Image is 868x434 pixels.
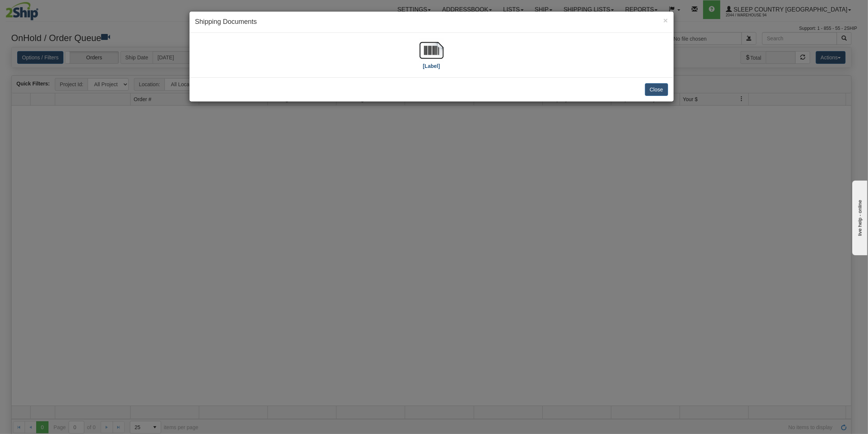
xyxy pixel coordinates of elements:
[420,47,444,69] a: [Label]
[420,38,444,62] img: barcode.jpg
[6,6,69,12] div: live help - online
[663,16,668,24] button: Close
[423,62,440,70] label: [Label]
[195,17,668,27] h4: Shipping Documents
[851,179,867,255] iframe: chat widget
[663,16,668,25] span: ×
[645,83,668,96] button: Close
